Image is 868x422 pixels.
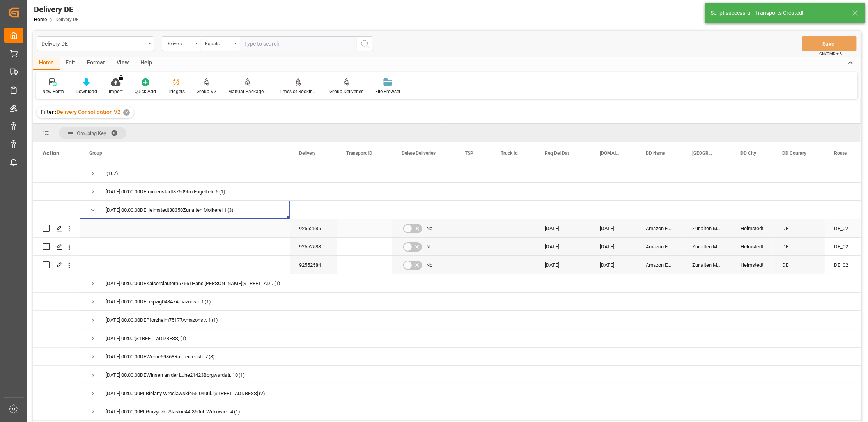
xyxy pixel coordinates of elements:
div: Press SPACE to select this row. [33,201,80,219]
div: Press SPACE to select this row. [33,256,80,274]
span: (3) [227,201,234,219]
span: Delivery Consolidation V2 [57,109,120,115]
div: [DATE] 00:00:00DEKaiserslautern67661Hans [PERSON_NAME][STREET_ADDRESS] [106,275,273,293]
div: [DATE] 00:00:00PLGorzyczki Slaskie44-350ul. Wilkowiec 4 [106,403,233,421]
div: Amazon EU S.a.r.L. [636,238,683,255]
button: open menu [37,36,154,51]
div: Script successful - Transports Created! [710,9,845,17]
button: Save [802,36,857,51]
span: (3) [209,348,215,366]
div: Zur alten Molkerei 1 [683,219,731,237]
div: 92552585 [290,219,337,237]
span: TSP [465,151,473,156]
div: Press SPACE to select this row. [33,329,80,348]
div: Press SPACE to select this row. [33,274,80,293]
div: Press SPACE to select this row. [33,366,80,384]
div: [DATE] 00:00:00DEWerne59368Raiffeisenstr. 7 [106,348,208,366]
span: No [426,238,432,256]
div: [DATE] 00:00:00DEHelmstedt38350Zur alten Molkerei 1 [106,201,227,219]
div: [DATE] 00:00:00DEWinsen an der Luhe21423Borgwardstr. 10 [106,366,238,384]
div: Delivery DE [41,38,145,48]
div: DE_02 [825,256,865,274]
div: Group V2 [197,88,216,95]
div: Press SPACE to select this row. [33,311,80,329]
div: Helmstedt [731,256,773,274]
span: Ctrl/CMD + S [819,51,842,57]
div: Press SPACE to select this row. [33,348,80,366]
button: search button [357,36,373,51]
div: Amazon EU S.a.r.L. [636,256,683,274]
div: Press SPACE to select this row. [33,219,80,238]
div: Press SPACE to select this row. [33,384,80,402]
span: Truck Id [501,151,518,156]
div: [DATE] [535,238,590,255]
span: (1) [212,311,218,329]
span: Grouping Key [77,130,106,136]
span: Delivery [299,151,315,156]
span: (1) [274,275,280,293]
div: [DATE] 00:00:[STREET_ADDRESS] [106,330,179,348]
div: Action [43,150,59,157]
div: Quick Add [135,88,156,95]
div: Helmstedt [731,219,773,237]
span: No [426,256,432,274]
div: Delivery DE [34,4,79,15]
span: No [426,220,432,238]
span: Transport ID [346,151,372,156]
input: Type to search [240,36,357,51]
div: Press SPACE to select this row. [33,293,80,311]
span: (1) [239,366,245,384]
span: (2) [259,385,265,402]
div: DE [773,238,825,255]
div: [DATE] 00:00:00DEImmenstadt87509Im Engelfeld 5 [106,183,218,201]
span: (107) [106,165,118,183]
span: [GEOGRAPHIC_DATA] [692,151,715,156]
div: New Form [42,88,64,95]
div: Edit [60,57,81,70]
div: 92552584 [290,256,337,274]
div: [DATE] [535,256,590,274]
div: DE [773,256,825,274]
div: [DATE] 00:00:00PLBielany Wroclawskie55-040ul. [STREET_ADDRESS] [106,385,258,402]
div: Press SPACE to select this row. [33,402,80,421]
div: Download [76,88,97,95]
div: Zur alten Molkerei 1 [683,256,731,274]
div: DE_02 [825,219,865,237]
span: Delete Deliveries [402,151,436,156]
div: DE [773,219,825,237]
div: File Browser [375,88,400,95]
div: Timeslot Booking Report [279,88,318,95]
div: Delivery [166,38,193,47]
span: DD Name [646,151,665,156]
div: Press SPACE to select this row. [33,164,80,183]
div: [DATE] [590,256,636,274]
div: [DATE] [535,219,590,237]
div: ✕ [123,109,130,116]
a: Home [34,17,47,22]
div: Manual Package TypeDetermination [228,88,267,95]
div: [DATE] [590,219,636,237]
div: Helmstedt [731,238,773,255]
div: DE_02 [825,238,865,255]
div: [DATE] 00:00:00DELeipzig04347Amazonstr. 1 [106,293,204,311]
span: [DOMAIN_NAME] Dat [600,151,620,156]
span: Group [89,151,102,156]
div: [DATE] 00:00:00DEPforzheim75177Amazonstr. 1 [106,311,211,329]
div: Press SPACE to select this row. [33,183,80,201]
span: (1) [180,330,186,348]
span: DD City [740,151,756,156]
div: Equals [205,38,232,47]
div: Press SPACE to select this row. [33,238,80,256]
div: [DATE] [590,238,636,255]
div: Group Deliveries [329,88,363,95]
span: Route [834,151,847,156]
div: 92552583 [290,238,337,255]
span: (1) [219,183,225,201]
div: View [111,57,135,70]
span: Filter : [41,109,57,115]
div: Help [135,57,158,70]
div: Format [81,57,111,70]
div: Triggers [168,88,185,95]
span: Req Del Dat [545,151,569,156]
button: open menu [201,36,240,51]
